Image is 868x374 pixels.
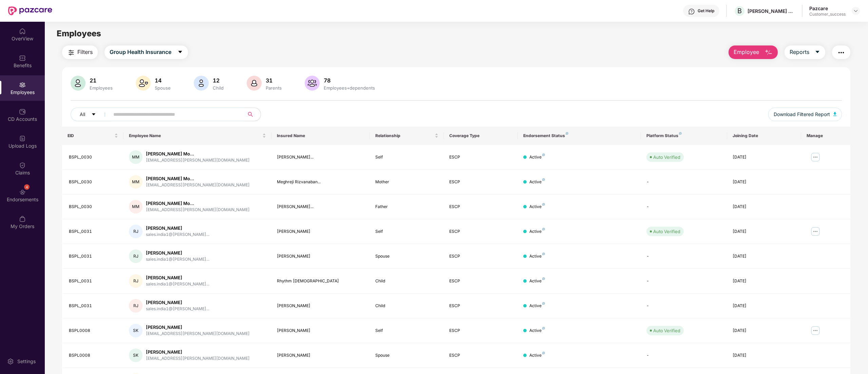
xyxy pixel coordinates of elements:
div: [PERSON_NAME] [277,253,364,260]
div: [PERSON_NAME] [277,328,364,334]
div: [PERSON_NAME] [146,324,250,331]
div: [PERSON_NAME] [277,228,364,235]
span: All [80,111,85,118]
img: svg+xml;base64,PHN2ZyBpZD0iQ2xhaW0iIHhtbG5zPSJodHRwOi8vd3d3LnczLm9yZy8yMDAwL3N2ZyIgd2lkdGg9IjIwIi... [19,162,26,169]
div: Active [529,154,545,161]
img: svg+xml;base64,PHN2ZyBpZD0iSG9tZSIgeG1sbnM9Imh0dHA6Ly93d3cudzMub3JnLzIwMDAvc3ZnIiB3aWR0aD0iMjAiIG... [19,28,26,35]
div: 21 [88,77,114,84]
div: [PERSON_NAME] SYSTEMS PRIVATE LIMITED [748,8,795,14]
div: Active [529,204,545,210]
span: Relationship [375,133,433,138]
img: svg+xml;base64,PHN2ZyBpZD0iQ0RfQWNjb3VudHMiIGRhdGEtbmFtZT0iQ0QgQWNjb3VudHMiIHhtbG5zPSJodHRwOi8vd3... [19,108,26,115]
th: Employee Name [124,127,271,145]
div: [DATE] [733,278,796,284]
td: - [641,244,727,269]
div: [PERSON_NAME] Mo... [146,200,250,207]
div: Child [375,278,438,284]
div: Spouse [375,352,438,359]
img: manageButton [810,152,821,163]
div: sales.india1@[PERSON_NAME]... [146,256,209,263]
img: svg+xml;base64,PHN2ZyB4bWxucz0iaHR0cDovL3d3dy53My5vcmcvMjAwMC9zdmciIHhtbG5zOnhsaW5rPSJodHRwOi8vd3... [136,76,151,91]
span: Group Health Insurance [110,48,171,56]
img: svg+xml;base64,PHN2ZyBpZD0iSGVscC0zMngzMiIgeG1sbnM9Imh0dHA6Ly93d3cudzMub3JnLzIwMDAvc3ZnIiB3aWR0aD... [688,8,695,15]
div: BSPL_0030 [69,179,118,185]
button: Download Filtered Report [768,108,842,121]
img: New Pazcare Logo [8,6,52,15]
button: Group Health Insurancecaret-down [105,45,188,59]
div: [PERSON_NAME]... [277,154,364,161]
div: Parents [264,85,283,91]
div: Employees [88,85,114,91]
div: [EMAIL_ADDRESS][PERSON_NAME][DOMAIN_NAME] [146,157,250,164]
div: SK [129,349,143,362]
div: [PERSON_NAME] [146,349,250,355]
img: svg+xml;base64,PHN2ZyB4bWxucz0iaHR0cDovL3d3dy53My5vcmcvMjAwMC9zdmciIHdpZHRoPSI4IiBoZWlnaHQ9IjgiIH... [542,352,545,354]
div: Auto Verified [653,154,680,161]
div: Platform Status [646,133,722,138]
div: [DATE] [733,154,796,161]
div: Active [529,352,545,359]
div: MM [129,175,143,189]
div: sales.india1@[PERSON_NAME]... [146,281,209,287]
div: [DATE] [733,228,796,235]
div: Active [529,253,545,260]
img: svg+xml;base64,PHN2ZyB4bWxucz0iaHR0cDovL3d3dy53My5vcmcvMjAwMC9zdmciIHdpZHRoPSI4IiBoZWlnaHQ9IjgiIH... [542,178,545,181]
img: svg+xml;base64,PHN2ZyBpZD0iQmVuZWZpdHMiIHhtbG5zPSJodHRwOi8vd3d3LnczLm9yZy8yMDAwL3N2ZyIgd2lkdGg9Ij... [19,55,26,61]
div: 4 [24,184,30,190]
div: [EMAIL_ADDRESS][PERSON_NAME][DOMAIN_NAME] [146,207,250,213]
img: svg+xml;base64,PHN2ZyB4bWxucz0iaHR0cDovL3d3dy53My5vcmcvMjAwMC9zdmciIHdpZHRoPSI4IiBoZWlnaHQ9IjgiIH... [542,153,545,156]
img: svg+xml;base64,PHN2ZyBpZD0iRW1wbG95ZWVzIiB4bWxucz0iaHR0cDovL3d3dy53My5vcmcvMjAwMC9zdmciIHdpZHRoPS... [19,81,26,88]
img: manageButton [810,325,821,336]
div: RJ [129,249,143,263]
span: Reports [790,48,809,56]
div: ESCP [449,204,512,210]
div: ESCP [449,303,512,309]
div: [EMAIL_ADDRESS][PERSON_NAME][DOMAIN_NAME] [146,182,250,188]
div: Child [375,303,438,309]
div: Auto Verified [653,327,680,334]
img: svg+xml;base64,PHN2ZyBpZD0iRW5kb3JzZW1lbnRzIiB4bWxucz0iaHR0cDovL3d3dy53My5vcmcvMjAwMC9zdmciIHdpZH... [19,189,26,195]
div: [DATE] [733,179,796,185]
div: Spouse [375,253,438,260]
span: B [737,7,742,15]
img: svg+xml;base64,PHN2ZyB4bWxucz0iaHR0cDovL3d3dy53My5vcmcvMjAwMC9zdmciIHdpZHRoPSI4IiBoZWlnaHQ9IjgiIH... [542,302,545,305]
div: Auto Verified [653,228,680,235]
div: Self [375,228,438,235]
div: Pazcare [809,5,846,12]
div: 14 [153,77,172,84]
div: Father [375,204,438,210]
div: ESCP [449,179,512,185]
div: Meghreji Rizvanaban... [277,179,364,185]
img: svg+xml;base64,PHN2ZyB4bWxucz0iaHR0cDovL3d3dy53My5vcmcvMjAwMC9zdmciIHhtbG5zOnhsaW5rPSJodHRwOi8vd3... [833,112,837,116]
img: svg+xml;base64,PHN2ZyBpZD0iU2V0dGluZy0yMHgyMCIgeG1sbnM9Imh0dHA6Ly93d3cudzMub3JnLzIwMDAvc3ZnIiB3aW... [7,358,14,365]
img: svg+xml;base64,PHN2ZyB4bWxucz0iaHR0cDovL3d3dy53My5vcmcvMjAwMC9zdmciIHdpZHRoPSI4IiBoZWlnaHQ9IjgiIH... [542,203,545,206]
button: search [244,108,261,121]
th: Relationship [370,127,444,145]
div: RJ [129,299,143,313]
div: Active [529,278,545,284]
div: ESCP [449,328,512,334]
img: svg+xml;base64,PHN2ZyB4bWxucz0iaHR0cDovL3d3dy53My5vcmcvMjAwMC9zdmciIHdpZHRoPSI4IiBoZWlnaHQ9IjgiIH... [542,277,545,280]
img: svg+xml;base64,PHN2ZyB4bWxucz0iaHR0cDovL3d3dy53My5vcmcvMjAwMC9zdmciIHdpZHRoPSI4IiBoZWlnaHQ9IjgiIH... [679,132,682,135]
div: [PERSON_NAME] [146,299,209,306]
img: svg+xml;base64,PHN2ZyB4bWxucz0iaHR0cDovL3d3dy53My5vcmcvMjAwMC9zdmciIHhtbG5zOnhsaW5rPSJodHRwOi8vd3... [765,49,773,57]
div: ESCP [449,154,512,161]
span: Download Filtered Report [774,111,830,118]
button: Allcaret-down [71,108,112,121]
div: Customer_success [809,12,846,17]
span: Employee [734,48,759,56]
img: svg+xml;base64,PHN2ZyB4bWxucz0iaHR0cDovL3d3dy53My5vcmcvMjAwMC9zdmciIHdpZHRoPSI4IiBoZWlnaHQ9IjgiIH... [542,228,545,230]
div: Child [211,85,225,91]
div: Mother [375,179,438,185]
div: Active [529,328,545,334]
div: [PERSON_NAME] [146,225,209,231]
div: Active [529,179,545,185]
span: caret-down [815,49,820,55]
img: svg+xml;base64,PHN2ZyB4bWxucz0iaHR0cDovL3d3dy53My5vcmcvMjAwMC9zdmciIHdpZHRoPSI4IiBoZWlnaHQ9IjgiIH... [566,132,568,135]
img: svg+xml;base64,PHN2ZyB4bWxucz0iaHR0cDovL3d3dy53My5vcmcvMjAwMC9zdmciIHdpZHRoPSIyNCIgaGVpZ2h0PSIyNC... [837,49,845,57]
img: svg+xml;base64,PHN2ZyB4bWxucz0iaHR0cDovL3d3dy53My5vcmcvMjAwMC9zdmciIHhtbG5zOnhsaW5rPSJodHRwOi8vd3... [247,76,262,91]
img: svg+xml;base64,PHN2ZyBpZD0iVXBsb2FkX0xvZ3MiIGRhdGEtbmFtZT0iVXBsb2FkIExvZ3MiIHhtbG5zPSJodHRwOi8vd3... [19,135,26,142]
div: MM [129,150,143,164]
div: [DATE] [733,352,796,359]
div: Endorsement Status [523,133,636,138]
